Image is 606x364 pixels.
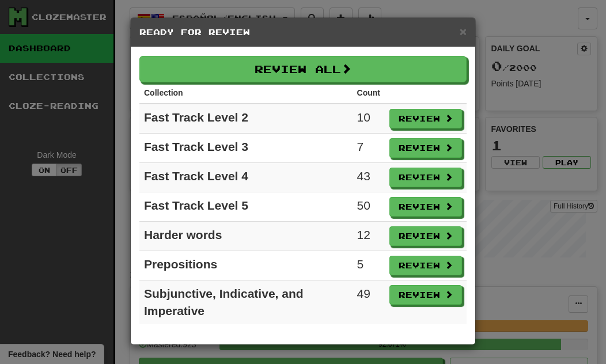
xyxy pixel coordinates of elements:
[139,26,467,38] h5: Ready for Review
[389,226,462,246] button: Review
[139,163,353,192] td: Fast Track Level 4
[353,82,385,104] th: Count
[139,192,353,222] td: Fast Track Level 5
[139,280,353,325] td: Subjunctive, Indicative, and Imperative
[353,280,385,325] td: 49
[460,25,467,37] button: Close
[139,251,353,280] td: Prepositions
[353,192,385,222] td: 50
[389,168,462,187] button: Review
[139,222,353,251] td: Harder words
[389,285,462,305] button: Review
[139,104,353,134] td: Fast Track Level 2
[353,222,385,251] td: 12
[353,163,385,192] td: 43
[389,197,462,217] button: Review
[139,134,353,163] td: Fast Track Level 3
[353,251,385,280] td: 5
[460,25,467,38] span: ×
[389,256,462,275] button: Review
[353,104,385,134] td: 10
[389,138,462,158] button: Review
[389,109,462,128] button: Review
[139,56,467,82] button: Review All
[139,82,353,104] th: Collection
[353,134,385,163] td: 7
